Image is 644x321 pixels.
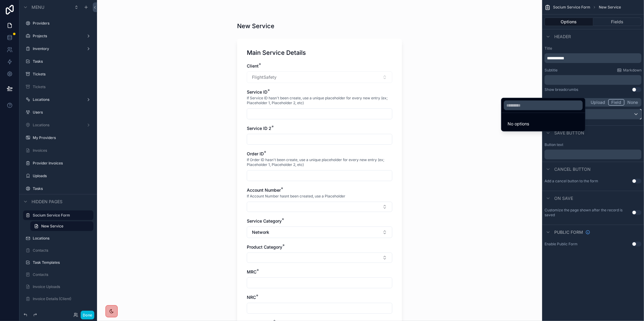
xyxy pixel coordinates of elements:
span: Account Number [247,187,281,193]
span: If Order ID hasn't been create, use a unique placeholder for every new entry (ex; Placeholder 1, ... [247,157,392,167]
button: Select Button [247,202,392,212]
span: NRC [247,295,256,300]
span: If Account Number hasnt been created, use a Placeholder [247,194,345,199]
span: If Service ID hasn't been create, use a unique placeholder for every new entry (ex; Placeholder 1... [247,96,392,105]
button: Select Button [247,253,392,263]
span: Client [247,63,259,68]
span: Product Category [247,244,282,250]
span: Service Category [247,218,282,223]
span: Network [252,229,269,235]
span: Service ID 2 [247,126,271,131]
span: Service ID [247,89,267,94]
button: Select Button [247,227,392,238]
span: No options [508,121,529,126]
h1: New Service [237,22,274,30]
span: MRC [247,269,257,274]
h1: Main Service Details [247,48,306,57]
span: Order ID [247,151,264,156]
